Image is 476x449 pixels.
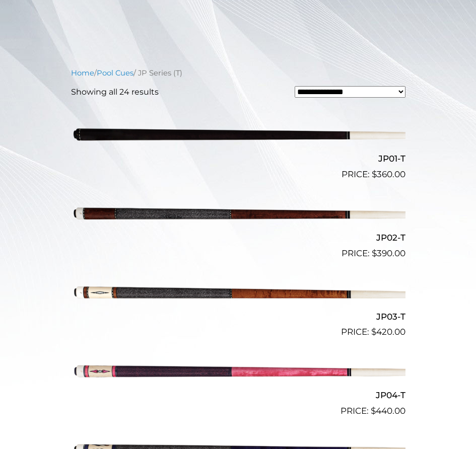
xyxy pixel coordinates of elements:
select: Shop order [295,86,405,98]
img: JP01-T [71,106,405,162]
bdi: 420.00 [371,327,405,337]
img: JP04-T [71,343,405,398]
span: $ [371,327,376,337]
a: Home [71,68,94,78]
span: $ [372,248,377,258]
span: $ [372,169,377,179]
a: Pool Cues [97,68,133,78]
bdi: 390.00 [372,248,405,258]
span: $ [371,406,376,416]
nav: Breadcrumb [71,67,405,79]
img: JP03-T [71,264,405,320]
bdi: 360.00 [372,169,405,179]
a: JP03-T $420.00 [71,264,405,339]
p: Showing all 24 results [71,86,159,98]
bdi: 440.00 [371,406,405,416]
img: JP02-T [71,185,405,241]
a: JP02-T $390.00 [71,185,405,260]
a: JP04-T $440.00 [71,343,405,417]
a: JP01-T $360.00 [71,106,405,181]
